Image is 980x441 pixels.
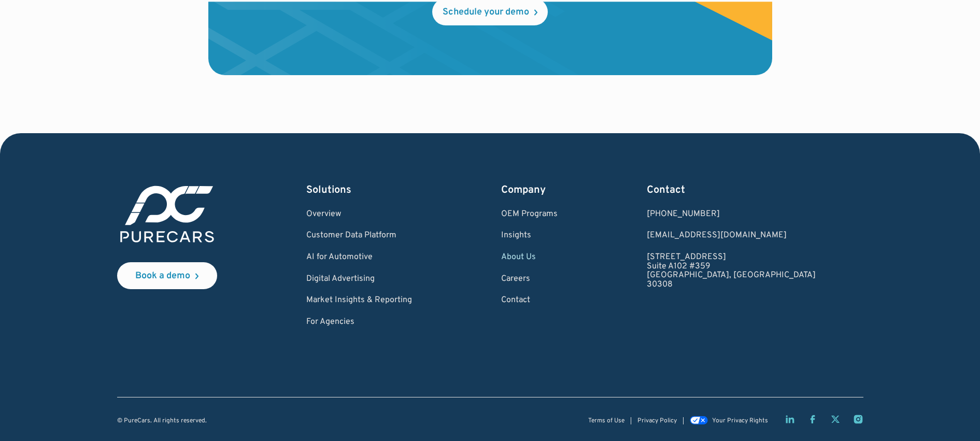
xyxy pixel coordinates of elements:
[306,231,412,240] a: Customer Data Platform
[690,417,768,424] a: Your Privacy Rights
[501,183,558,197] div: Company
[501,275,558,284] a: Careers
[306,183,412,197] div: Solutions
[501,296,558,305] a: Contact
[647,253,816,289] a: [STREET_ADDRESS]Suite A102 #359[GEOGRAPHIC_DATA], [GEOGRAPHIC_DATA]30308
[637,418,677,424] a: Privacy Policy
[306,318,412,327] a: For Agencies
[712,418,768,424] div: Your Privacy Rights
[135,272,190,281] div: Book a demo
[306,253,412,262] a: AI for Automotive
[830,414,841,424] a: Twitter X page
[117,418,207,424] div: © PureCars. All rights reserved.
[306,296,412,305] a: Market Insights & Reporting
[501,210,558,219] a: OEM Programs
[117,262,217,289] a: Book a demo
[588,418,624,424] a: Terms of Use
[443,8,529,17] div: Schedule your demo
[853,414,863,424] a: Instagram page
[501,231,558,240] a: Insights
[647,183,816,197] div: Contact
[117,183,217,246] img: purecars logo
[807,414,818,424] a: Facebook page
[306,275,412,284] a: Digital Advertising
[785,414,795,424] a: LinkedIn page
[647,231,816,240] a: Email us
[501,253,558,262] a: About Us
[647,210,816,219] div: [PHONE_NUMBER]
[306,210,412,219] a: Overview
